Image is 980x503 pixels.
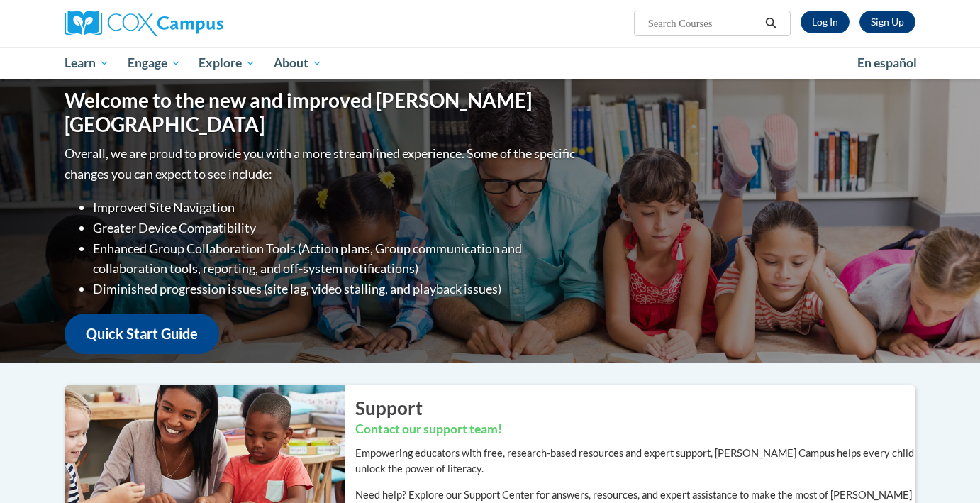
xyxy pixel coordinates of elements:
h3: Contact our support team! [355,421,915,438]
li: Enhanced Group Collaboration Tools (Action plans, Group communication and collaboration tools, re... [93,238,579,280]
a: Quick Start Guide [65,314,219,354]
span: Engage [128,55,181,72]
a: Learn [55,47,118,79]
li: Improved Site Navigation [93,197,579,218]
input: Search Courses [647,15,760,32]
p: Empowering educators with free, research-based resources and expert support, [PERSON_NAME] Campus... [355,446,915,477]
a: Log In [801,11,850,33]
li: Greater Device Compatibility [93,218,579,238]
a: Engage [118,47,190,79]
img: Cox Campus [65,11,223,36]
a: En español [848,48,926,78]
h2: Support [355,395,915,421]
div: Main menu [43,47,937,79]
a: Register [859,11,915,33]
span: Explore [199,55,255,72]
h1: Welcome to the new and improved [PERSON_NAME][GEOGRAPHIC_DATA] [65,89,579,136]
a: Cox Campus [65,11,334,36]
span: About [274,55,322,72]
a: Explore [189,47,265,79]
p: Overall, we are proud to provide you with a more streamlined experience. Some of the specific cha... [65,143,579,184]
li: Diminished progression issues (site lag, video stalling, and playback issues) [93,279,579,299]
button: Search [760,15,781,32]
a: About [265,47,331,79]
span: Learn [65,55,109,72]
span: En español [857,55,917,70]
